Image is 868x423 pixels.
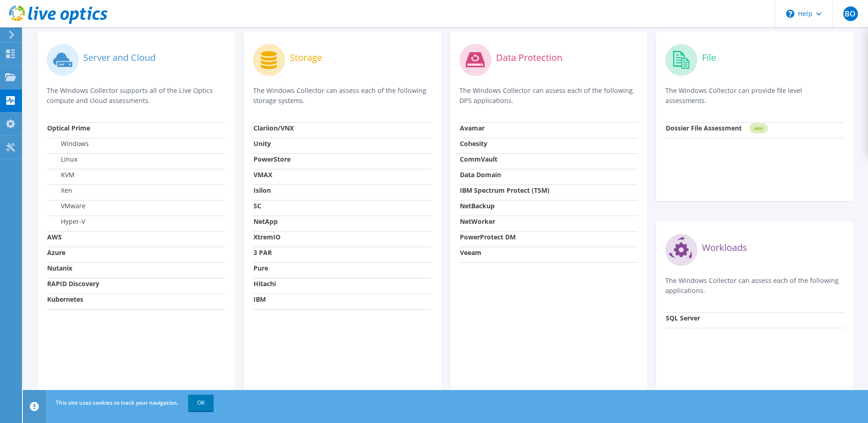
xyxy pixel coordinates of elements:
[253,155,291,163] strong: PowerStore
[253,279,276,288] strong: Hitachi
[460,248,481,257] strong: Veeam
[460,217,495,226] strong: NetWorker
[253,170,272,179] strong: VMAX
[460,186,550,195] strong: IBM Spectrum Protect (TSM)
[665,86,844,106] p: The Windows Collector can provide file level assessments.
[754,126,763,131] tspan: NEW!
[188,395,214,411] a: OK
[253,295,266,304] strong: IBM
[460,233,516,241] strong: PowerProtect DM
[83,53,156,62] label: Server and Cloud
[290,53,322,62] label: Storage
[56,399,178,407] span: This site uses cookies to track your navigation.
[47,170,75,179] label: KVM
[47,279,99,288] strong: RAPID Discovery
[253,217,278,226] strong: NetApp
[253,264,268,272] strong: Pure
[47,201,86,211] label: VMware
[665,276,844,296] p: The Windows Collector can assess each of the following applications.
[47,217,85,226] label: Hyper-V
[253,248,272,257] strong: 3 PAR
[253,124,294,132] strong: Clariion/VNX
[47,139,89,148] label: Windows
[253,139,271,148] strong: Unity
[47,124,90,132] strong: Optical Prime
[253,186,271,195] strong: Isilon
[666,124,742,132] strong: Dossier File Assessment
[460,155,497,163] strong: CommVault
[702,53,716,62] label: File
[666,314,700,322] strong: SQL Server
[786,10,794,18] svg: \n
[47,248,65,257] strong: Azure
[843,6,858,21] span: BO
[47,186,72,195] label: Xen
[253,201,261,210] strong: SC
[702,243,747,252] label: Workloads
[496,53,562,62] label: Data Protection
[460,124,485,132] strong: Avamar
[460,170,501,179] strong: Data Domain
[253,233,280,241] strong: XtremIO
[47,264,72,272] strong: Nutanix
[253,86,432,106] p: The Windows Collector can assess each of the following storage systems.
[47,155,77,164] label: Linux
[460,139,487,148] strong: Cohesity
[460,201,495,210] strong: NetBackup
[459,86,638,106] p: The Windows Collector can assess each of the following DPS applications.
[47,295,83,304] strong: Kubernetes
[47,86,226,106] p: The Windows Collector supports all of the Live Optics compute and cloud assessments.
[47,233,62,241] strong: AWS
